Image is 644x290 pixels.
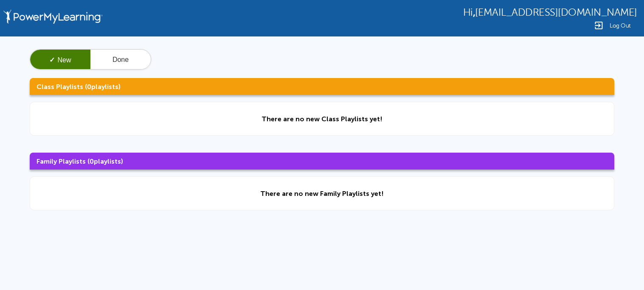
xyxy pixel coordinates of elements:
[90,157,94,165] span: 0
[30,153,614,170] h3: Family Playlists ( playlists)
[593,20,604,31] img: Logout Icon
[90,50,151,70] button: Done
[49,56,55,64] span: ✓
[30,50,90,70] button: ✓New
[262,115,382,123] div: There are no new Class Playlists yet!
[87,83,91,91] span: 0
[610,22,631,29] span: Log Out
[260,190,384,198] div: There are no new Family Playlists yet!
[475,7,637,18] span: [EMAIL_ADDRESS][DOMAIN_NAME]
[463,6,637,18] div: ,
[463,7,473,18] span: Hi
[30,78,614,95] h3: Class Playlists ( playlists)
